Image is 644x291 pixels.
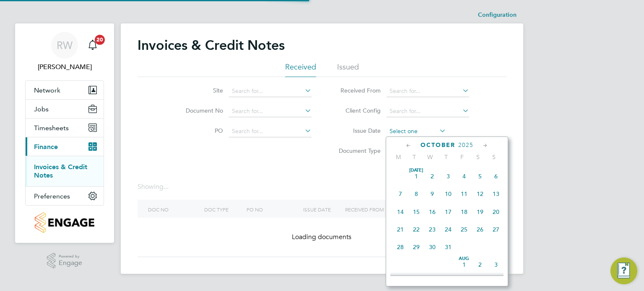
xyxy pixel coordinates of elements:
[390,153,406,161] span: M
[34,105,49,113] span: Jobs
[440,186,456,202] span: 10
[138,37,285,54] h2: Invoices & Credit Notes
[26,81,104,99] button: Network
[332,87,381,94] label: Received From
[408,168,424,173] span: [DATE]
[26,100,104,118] button: Jobs
[175,107,223,114] label: Document No
[392,186,408,202] span: 7
[26,137,104,156] button: Finance
[472,186,488,202] span: 12
[26,187,104,205] button: Preferences
[424,168,440,184] span: 2
[164,183,169,191] span: ...
[610,258,637,284] button: Engage Resource Center
[229,85,312,97] input: Search for...
[478,7,517,23] li: Configuration
[422,153,438,161] span: W
[408,186,424,202] span: 8
[332,147,381,155] label: Document Type
[26,118,104,137] button: Timesheets
[488,168,504,184] span: 6
[337,62,359,77] li: Issued
[440,168,456,184] span: 3
[456,257,472,261] span: Aug
[488,204,504,220] span: 20
[59,253,82,260] span: Powered by
[456,257,472,273] span: 1
[408,239,424,255] span: 29
[440,204,456,220] span: 17
[25,62,104,72] span: Richard Walsh
[408,221,424,237] span: 22
[488,186,504,202] span: 13
[84,32,101,59] a: 20
[470,153,486,161] span: S
[456,221,472,237] span: 25
[34,86,60,94] span: Network
[229,126,312,137] input: Search for...
[47,253,83,269] a: Powered byEngage
[34,192,70,200] span: Preferences
[175,127,223,134] label: PO
[472,204,488,220] span: 19
[95,35,105,45] span: 20
[421,142,455,149] span: October
[25,32,104,72] a: RW[PERSON_NAME]
[392,239,408,255] span: 28
[406,153,422,161] span: T
[438,153,454,161] span: T
[332,127,381,134] label: Issue Date
[424,186,440,202] span: 9
[488,257,504,273] span: 3
[486,153,502,161] span: S
[35,212,94,233] img: countryside-properties-logo-retina.png
[175,87,223,94] label: Site
[456,168,472,184] span: 4
[26,156,104,186] div: Finance
[285,62,316,77] li: Received
[440,239,456,255] span: 31
[57,40,73,51] span: RW
[424,221,440,237] span: 23
[387,126,446,137] input: Select one
[472,168,488,184] span: 5
[458,142,473,149] span: 2025
[387,106,469,117] input: Search for...
[472,257,488,273] span: 2
[387,85,469,97] input: Search for...
[59,260,82,267] span: Engage
[456,204,472,220] span: 18
[454,153,470,161] span: F
[424,204,440,220] span: 16
[332,107,381,114] label: Client Config
[34,124,69,132] span: Timesheets
[15,23,114,243] nav: Main navigation
[392,204,408,220] span: 14
[25,212,104,233] a: Go to home page
[408,204,424,220] span: 15
[472,221,488,237] span: 26
[408,168,424,184] span: 1
[488,221,504,237] span: 27
[34,143,58,151] span: Finance
[424,239,440,255] span: 30
[456,186,472,202] span: 11
[34,163,87,179] a: Invoices & Credit Notes
[392,221,408,237] span: 21
[229,106,312,117] input: Search for...
[440,221,456,237] span: 24
[138,183,170,191] div: Showing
